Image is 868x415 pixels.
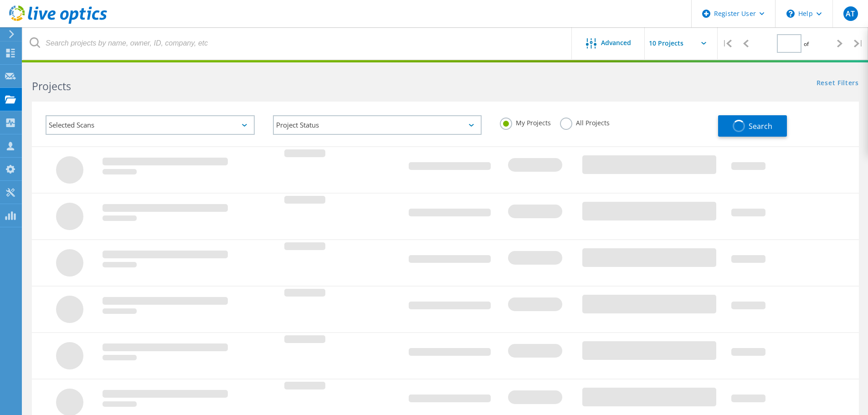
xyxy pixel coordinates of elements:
[500,118,551,126] label: My Projects
[849,27,868,60] div: |
[749,121,772,131] span: Search
[601,40,631,46] span: Advanced
[718,27,736,60] div: |
[718,115,787,137] button: Search
[786,10,795,18] svg: \n
[9,19,107,26] a: Live Optics Dashboard
[846,10,855,17] span: AT
[23,27,572,59] input: Search projects by name, owner, ID, company, etc
[804,40,809,48] span: of
[32,79,71,93] b: Projects
[817,80,859,87] a: Reset Filters
[46,115,255,135] div: Selected Scans
[273,115,482,135] div: Project Status
[560,118,610,126] label: All Projects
